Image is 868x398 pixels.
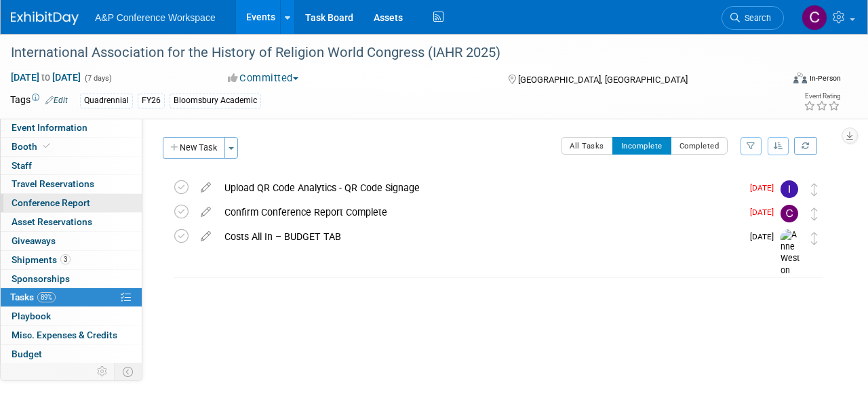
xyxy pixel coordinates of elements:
[37,292,56,302] span: 89%
[12,235,56,246] span: Giveaways
[10,93,68,108] td: Tags
[794,137,817,155] a: Refresh
[802,5,827,31] img: Carolin Cichy
[12,141,53,152] span: Booth
[80,94,133,108] div: Quadrennial
[612,137,671,155] button: Incomplete
[671,137,728,155] button: Completed
[12,349,42,359] span: Budget
[809,73,841,83] div: In-Person
[218,225,742,248] div: Costs All In – BUDGET TAB
[740,13,771,23] span: Search
[6,41,770,65] div: International Association for the History of Religion World Congress (IAHR 2025)
[1,119,142,137] a: Event Information
[83,74,112,83] span: (7 days)
[1,251,142,269] a: Shipments3
[194,206,218,218] a: edit
[1,288,142,306] a: Tasks89%
[115,363,142,380] td: Toggle Event Tabs
[218,201,742,224] div: Confirm Conference Report Complete
[138,94,165,108] div: FY26
[722,6,784,30] a: Search
[1,194,142,212] a: Conference Report
[12,254,71,265] span: Shipments
[12,273,70,284] span: Sponsorships
[12,178,94,189] span: Travel Reservations
[95,12,216,23] span: A&P Conference Workspace
[719,71,841,91] div: Event Format
[1,138,142,156] a: Booth
[91,363,115,380] td: Personalize Event Tab Strip
[10,292,56,302] span: Tasks
[1,326,142,344] a: Misc. Expenses & Credits
[10,71,81,83] span: [DATE] [DATE]
[804,93,840,100] div: Event Rating
[12,122,87,133] span: Event Information
[1,307,142,325] a: Playbook
[12,330,117,340] span: Misc. Expenses & Credits
[43,142,50,150] i: Booth reservation complete
[170,94,261,108] div: Bloomsbury Academic
[750,232,781,241] span: [DATE]
[561,137,613,155] button: All Tasks
[1,270,142,288] a: Sponsorships
[223,71,304,85] button: Committed
[45,96,68,105] a: Edit
[1,232,142,250] a: Giveaways
[781,229,801,277] img: Anne Weston
[12,197,90,208] span: Conference Report
[811,183,818,196] i: Move task
[218,176,742,199] div: Upload QR Code Analytics - QR Code Signage
[1,157,142,175] a: Staff
[12,216,92,227] span: Asset Reservations
[163,137,225,159] button: New Task
[781,180,798,198] img: Ira Sumarno
[12,311,51,321] span: Playbook
[194,231,218,243] a: edit
[750,183,781,193] span: [DATE]
[39,72,52,83] span: to
[60,254,71,264] span: 3
[811,232,818,245] i: Move task
[12,160,32,171] span: Staff
[781,205,798,222] img: Carolin Cichy
[811,207,818,220] i: Move task
[793,73,807,83] img: Format-Inperson.png
[1,175,142,193] a: Travel Reservations
[194,182,218,194] a: edit
[1,345,142,363] a: Budget
[1,213,142,231] a: Asset Reservations
[518,75,688,85] span: [GEOGRAPHIC_DATA], [GEOGRAPHIC_DATA]
[750,207,781,217] span: [DATE]
[11,12,79,25] img: ExhibitDay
